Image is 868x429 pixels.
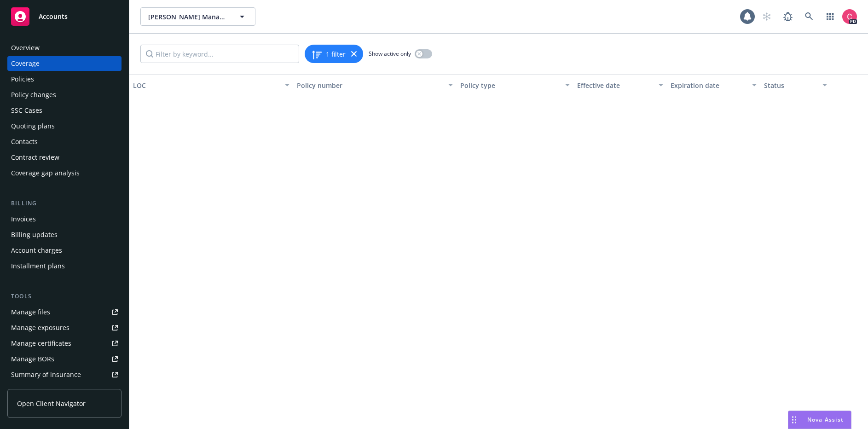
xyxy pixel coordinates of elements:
[11,367,81,382] div: Summary of insurance
[11,243,62,258] div: Account charges
[788,411,800,429] div: Drag to move
[7,336,122,351] a: Manage certificates
[39,13,68,20] span: Accounts
[11,87,56,102] div: Policy changes
[7,103,122,118] a: SSC Cases
[7,352,122,366] a: Manage BORs
[11,150,59,165] div: Contract review
[7,367,122,382] a: Summary of insurance
[7,166,122,180] a: Coverage gap analysis
[800,7,818,26] a: Search
[11,134,38,149] div: Contacts
[7,150,122,165] a: Contract review
[11,166,80,180] div: Coverage gap analysis
[11,336,71,351] div: Manage certificates
[11,259,65,273] div: Installment plans
[148,12,228,22] span: [PERSON_NAME] Management Company
[11,305,50,319] div: Manage files
[140,7,255,26] button: [PERSON_NAME] Management Company
[807,416,844,423] span: Nova Assist
[326,49,346,59] span: 1 filter
[7,305,122,319] a: Manage files
[7,119,122,133] a: Quoting plans
[577,81,653,90] div: Effective date
[11,41,40,55] div: Overview
[7,41,122,55] a: Overview
[7,4,122,29] a: Accounts
[11,352,54,366] div: Manage BORs
[11,72,34,87] div: Policies
[129,74,293,96] button: LOC
[460,81,560,90] div: Policy type
[7,134,122,149] a: Contacts
[11,56,40,71] div: Coverage
[821,7,839,26] a: Switch app
[573,74,667,96] button: Effective date
[7,72,122,87] a: Policies
[779,7,797,26] a: Report a Bug
[457,74,573,96] button: Policy type
[297,81,443,90] div: Policy number
[11,320,69,335] div: Manage exposures
[7,243,122,258] a: Account charges
[7,320,122,335] a: Manage exposures
[140,45,299,63] input: Filter by keyword...
[369,50,411,58] span: Show active only
[7,292,122,301] div: Tools
[760,74,830,96] button: Status
[11,227,58,242] div: Billing updates
[7,227,122,242] a: Billing updates
[7,87,122,102] a: Policy changes
[293,74,457,96] button: Policy number
[11,103,42,118] div: SSC Cases
[7,199,122,208] div: Billing
[7,212,122,226] a: Invoices
[7,56,122,71] a: Coverage
[11,212,36,226] div: Invoices
[133,81,279,90] div: LOC
[842,9,857,24] img: photo
[7,259,122,273] a: Installment plans
[667,74,760,96] button: Expiration date
[17,399,86,408] span: Open Client Navigator
[788,411,851,429] button: Nova Assist
[671,81,746,90] div: Expiration date
[11,119,55,133] div: Quoting plans
[764,81,816,90] div: Status
[758,7,776,26] a: Start snowing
